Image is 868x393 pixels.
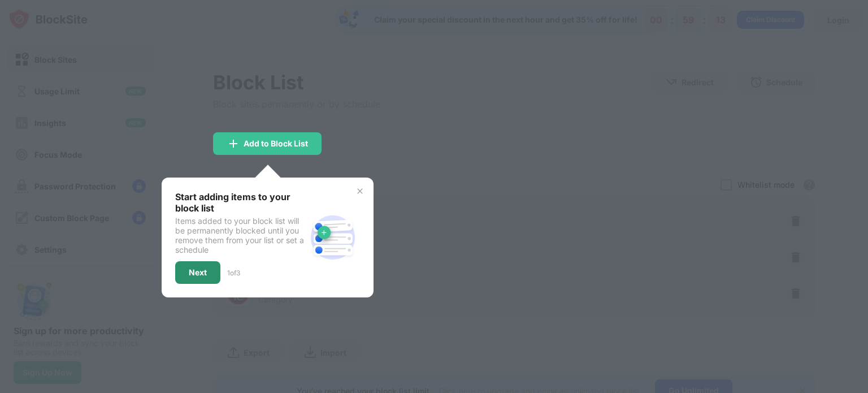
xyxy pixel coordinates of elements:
div: 1 of 3 [227,269,240,277]
div: Add to Block List [244,139,308,148]
img: block-site.svg [306,210,360,265]
img: x-button.svg [355,187,364,196]
div: Items added to your block list will be permanently blocked until you remove them from your list o... [175,216,306,254]
div: Start adding items to your block list [175,191,306,214]
div: Next [189,268,207,277]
